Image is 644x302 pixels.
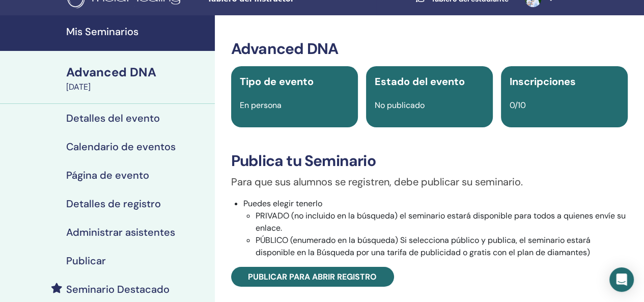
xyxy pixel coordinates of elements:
[256,234,628,259] li: PÚBLICO (enumerado en la búsqueda) Si selecciona público y publica, el seminario estará disponibl...
[256,210,628,234] li: PRIVADO (no incluido en la búsqueda) el seminario estará disponible para todos a quienes envíe su...
[66,283,170,295] h4: Seminario Destacado
[66,169,149,181] h4: Página de evento
[240,75,314,88] span: Tipo de evento
[66,81,209,93] div: [DATE]
[231,40,628,58] h3: Advanced DNA
[231,152,628,170] h3: Publica tu Seminario
[66,64,209,81] div: Advanced DNA
[66,198,161,210] h4: Detalles de registro
[231,174,628,189] p: Para que sus alumnos se registren, debe publicar su seminario.
[609,267,634,292] div: Open Intercom Messenger
[243,198,628,259] li: Puedes elegir tenerlo
[231,267,394,287] a: Publicar para abrir registro
[66,25,209,38] h4: Mis Seminarios
[240,100,282,111] span: En persona
[60,64,215,93] a: Advanced DNA[DATE]
[66,226,175,238] h4: Administrar asistentes
[248,271,377,282] span: Publicar para abrir registro
[66,255,106,267] h4: Publicar
[66,141,176,153] h4: Calendario de eventos
[66,112,160,124] h4: Detalles del evento
[510,100,526,111] span: 0/10
[375,100,425,111] span: No publicado
[510,75,576,88] span: Inscripciones
[375,75,465,88] span: Estado del evento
